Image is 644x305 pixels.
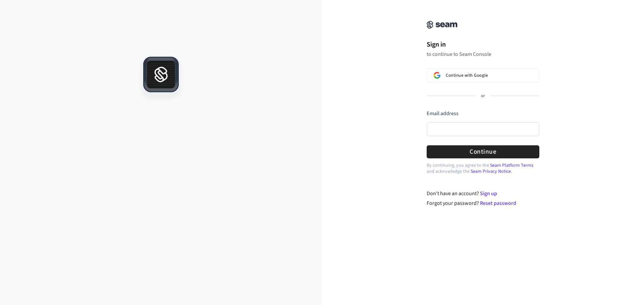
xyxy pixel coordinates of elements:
h1: Sign in [427,40,539,50]
p: to continue to Seam Console [427,51,539,58]
button: Sign in with GoogleContinue with Google [427,68,539,82]
div: Forgot your password? [427,199,540,207]
a: Seam Platform Terms [490,162,533,169]
p: By continuing, you agree to the and acknowledge the . [427,162,539,174]
img: Sign in with Google [434,72,440,79]
label: Email address [427,110,459,117]
a: Reset password [480,200,516,207]
div: Don't have an account? [427,189,540,198]
button: Continue [427,145,539,158]
a: Sign up [480,190,497,197]
a: Seam Privacy Notice [471,168,511,175]
p: or [481,93,485,99]
span: Continue with Google [446,73,488,78]
img: Seam Console [427,21,458,29]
